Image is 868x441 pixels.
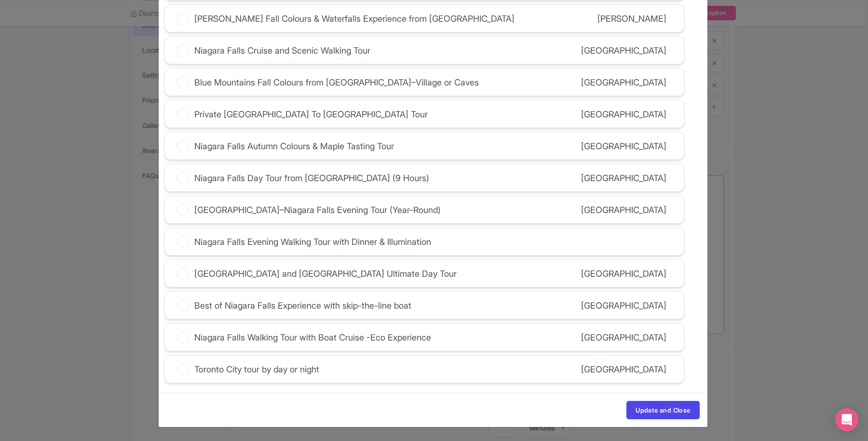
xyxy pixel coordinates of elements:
div: [GEOGRAPHIC_DATA] [581,203,666,216]
div: [GEOGRAPHIC_DATA] [581,331,666,344]
div: Niagara Falls Day Tour from [GEOGRAPHIC_DATA] (9 Hours) [194,171,429,185]
div: Toronto City tour by day or night [194,363,319,376]
div: Blue Mountains Fall Colours from [GEOGRAPHIC_DATA]–Village or Caves [194,76,479,89]
div: [GEOGRAPHIC_DATA] [581,267,666,280]
div: Niagara Falls Walking Tour with Boat Cruise -Eco Experience [194,331,431,344]
div: [GEOGRAPHIC_DATA] [581,140,666,153]
div: [GEOGRAPHIC_DATA]–Niagara Falls Evening Tour (Year-Round) [194,203,441,216]
div: Niagara Falls Evening Walking Tour with Dinner & Illumination [194,235,431,248]
div: Niagara Falls Autumn Colours & Maple Tasting Tour [194,140,394,153]
div: [GEOGRAPHIC_DATA] [581,76,666,89]
button: Update and Close [626,401,699,419]
div: [GEOGRAPHIC_DATA] [581,108,666,121]
div: [GEOGRAPHIC_DATA] [581,299,666,312]
div: [GEOGRAPHIC_DATA] [581,44,666,57]
div: Private [GEOGRAPHIC_DATA] To [GEOGRAPHIC_DATA] Tour [194,108,428,121]
div: Best of Niagara Falls Experience with skip-the-line boat [194,299,411,312]
div: [GEOGRAPHIC_DATA] [581,363,666,376]
div: Open Intercom Messenger [835,408,858,431]
div: [GEOGRAPHIC_DATA] [581,171,666,185]
div: [PERSON_NAME] Fall Colours & Waterfalls Experience from [GEOGRAPHIC_DATA] [194,12,515,25]
div: [PERSON_NAME] [597,12,666,25]
div: [GEOGRAPHIC_DATA] and [GEOGRAPHIC_DATA] Ultimate Day Tour [194,267,457,280]
div: Niagara Falls Cruise and Scenic Walking Tour [194,44,370,57]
